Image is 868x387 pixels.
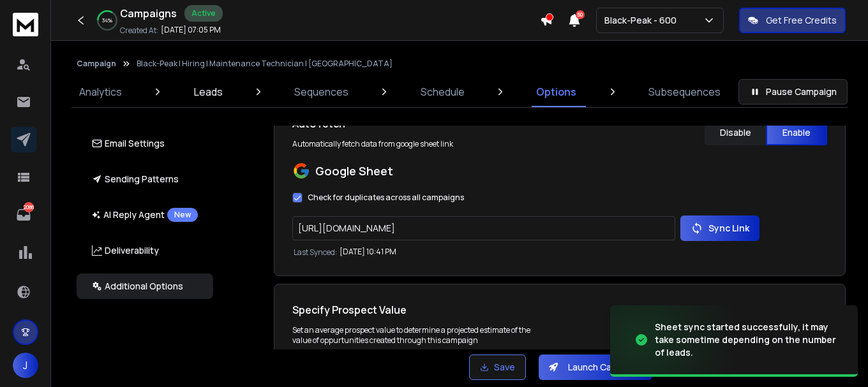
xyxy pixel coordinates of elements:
span: 50 [576,10,585,19]
p: Schedule [421,84,465,99]
button: Pause Campaign [738,79,848,105]
a: Schedule [413,77,472,107]
div: Sheet sync started successfully, it may take sometime depending on the number of leads. [655,321,842,359]
a: Options [528,77,584,107]
a: Leads [186,77,230,107]
a: 2088 [11,202,36,228]
p: Black-Peak - 600 [604,14,682,27]
button: Get Free Credits [739,8,846,33]
p: 34 % [102,17,112,24]
div: Automatically fetch data from google sheet link [292,139,547,149]
button: Campaign [77,59,116,69]
button: Disable [705,120,766,145]
a: Analytics [71,77,130,107]
p: Leads [194,84,223,99]
p: Black-Peak | Hiring | Maintenance Technician | [GEOGRAPHIC_DATA] [137,59,393,69]
button: J [13,353,38,378]
a: Subsequences [641,77,728,107]
p: Created At: [120,26,158,36]
button: Email Settings [77,131,213,156]
p: [DATE] 07:05 PM [161,25,221,35]
p: Get Free Credits [766,14,837,27]
a: Sequences [287,77,356,107]
p: Sequences [294,84,348,99]
p: Subsequences [648,84,721,99]
p: Email Settings [92,137,165,150]
p: 2088 [24,202,34,212]
h1: Campaigns [120,6,177,21]
button: Enable [766,120,827,145]
p: Analytics [79,84,122,99]
img: image [610,302,738,378]
div: Active [184,5,223,22]
p: Options [536,84,576,99]
img: logo [13,13,38,36]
